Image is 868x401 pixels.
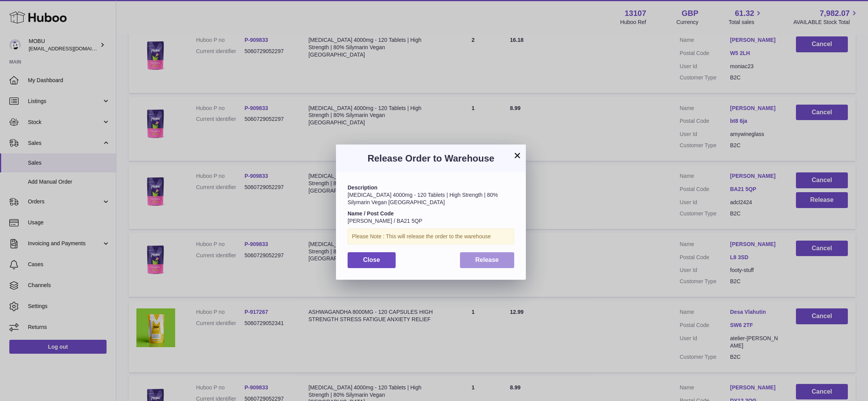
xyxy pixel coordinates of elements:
span: Close [363,256,380,263]
strong: Description [348,184,377,191]
strong: Name / Post Code [348,210,394,217]
h3: Release Order to Warehouse [348,152,514,165]
button: Release [460,252,515,268]
div: Please Note : This will release the order to the warehouse [348,229,514,244]
span: Release [475,256,499,263]
span: [MEDICAL_DATA] 4000mg - 120 Tablets | High Strength | 80% Silymarin Vegan [GEOGRAPHIC_DATA] [348,192,498,205]
button: Close [348,252,396,268]
button: × [513,151,522,160]
span: [PERSON_NAME] / BA21 5QP [348,218,422,224]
